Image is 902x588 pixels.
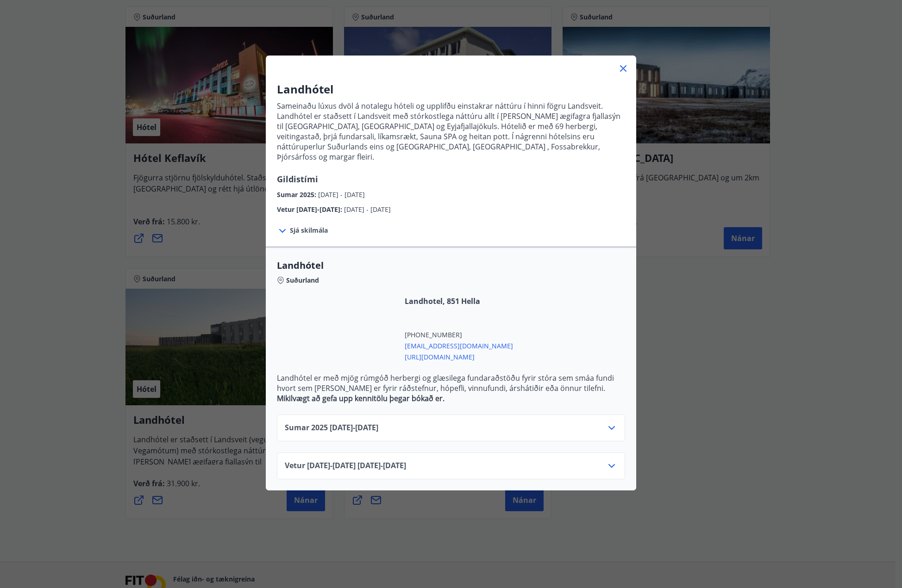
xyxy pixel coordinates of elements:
span: [PHONE_NUMBER] [405,330,513,340]
span: Suðurland [286,276,319,285]
span: [EMAIL_ADDRESS][DOMAIN_NAME] [405,340,513,351]
span: [DATE] - [DATE] [344,205,391,214]
span: Sumar 2025 [DATE] - [DATE] [285,422,378,433]
span: Landhotel, 851 Hella [405,296,513,306]
span: [URL][DOMAIN_NAME] [405,351,513,362]
span: Vetur [DATE]-[DATE] [DATE] - [DATE] [285,460,406,471]
span: Vetur [DATE]-[DATE] : [277,205,344,214]
span: [DATE] - [DATE] [318,190,365,199]
span: Sumar 2025 : [277,190,318,199]
strong: Mikilvægt að gefa upp kennitölu þegar bókað er. [277,393,445,403]
p: Sameinaðu lúxus dvöl á notalegu hóteli og upplifðu einstakrar náttúru í hinni fögru Landsveit. La... [277,101,625,162]
span: Gildistími [277,173,318,185]
h3: Landhótel [277,81,625,97]
span: Sjá skilmála [290,226,328,235]
span: Landhótel [277,259,625,272]
p: Landhótel er með mjög rúmgóð herbergi og glæsilega fundaraðstöðu fyrir stóra sem smáa fundi hvort... [277,373,625,393]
